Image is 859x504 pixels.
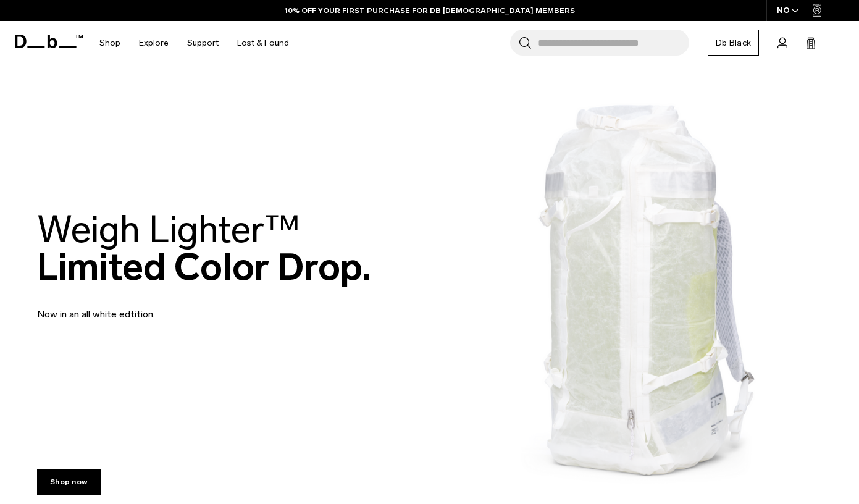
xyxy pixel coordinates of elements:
h2: Limited Color Drop. [37,211,371,286]
a: Explore [139,21,169,65]
a: Shop now [37,469,101,495]
a: Shop [99,21,120,65]
span: Weigh Lighter™ [37,207,300,252]
a: Db Black [708,30,759,56]
a: Support [187,21,219,65]
a: Lost & Found [237,21,289,65]
nav: Main Navigation [90,21,298,65]
a: 10% OFF YOUR FIRST PURCHASE FOR DB [DEMOGRAPHIC_DATA] MEMBERS [285,5,575,16]
p: Now in an all white edtition. [37,292,333,322]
